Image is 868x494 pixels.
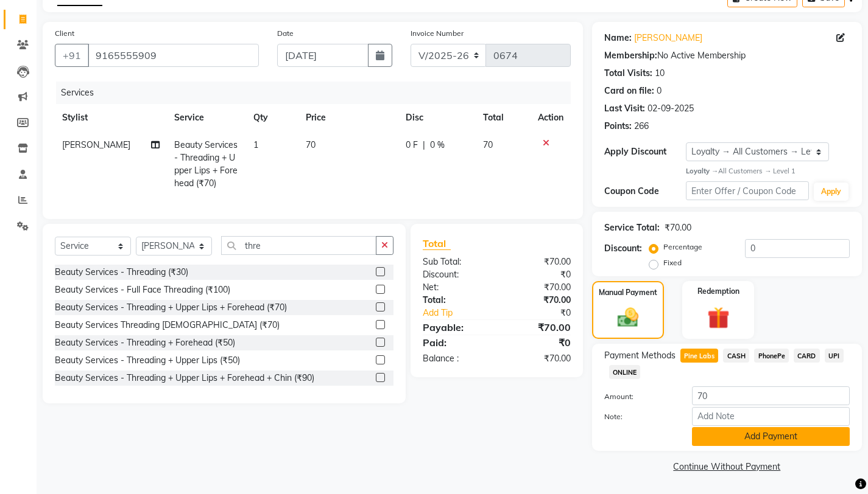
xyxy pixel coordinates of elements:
[298,104,398,131] th: Price
[825,349,844,363] span: UPI
[604,102,645,115] div: Last Visit:
[663,257,682,268] label: Fixed
[55,266,188,279] div: Beauty Services - Threading (₹30)
[221,236,376,255] input: Search or Scan
[634,120,649,133] div: 266
[246,104,299,131] th: Qty
[663,242,702,252] label: Percentage
[794,349,820,363] span: CARD
[609,365,641,379] span: ONLINE
[414,335,496,350] div: Paid:
[604,49,850,62] div: No Active Membership
[423,237,451,250] span: Total
[604,221,660,234] div: Service Total:
[604,32,632,44] div: Name:
[604,145,686,158] div: Apply Discount
[647,102,694,115] div: 02-09-2025
[655,67,665,80] div: 10
[604,349,676,362] span: Payment Methods
[595,391,683,402] label: Amount:
[604,185,686,198] div: Coupon Code
[398,104,476,131] th: Disc
[814,183,849,201] button: Apply
[686,167,718,175] strong: Loyalty →
[55,354,240,367] div: Beauty Services - Threading + Upper Lips (₹50)
[604,242,642,255] div: Discount:
[604,67,652,80] div: Total Visits:
[686,181,809,200] input: Enter Offer / Coupon Code
[595,461,859,473] a: Continue Without Payment
[55,284,230,296] div: Beauty Services - Full Face Threading (₹100)
[496,335,579,350] div: ₹0
[55,336,235,349] div: Beauty Services - Threading + Forehead (₹50)
[411,28,464,39] label: Invoice Number
[496,281,579,294] div: ₹70.00
[167,104,246,131] th: Service
[55,28,74,39] label: Client
[657,85,662,97] div: 0
[604,120,632,133] div: Points:
[496,268,579,281] div: ₹0
[700,304,736,332] img: _gift.svg
[692,386,850,405] input: Amount
[476,104,530,131] th: Total
[88,44,259,67] input: Search by Name/Mobile/Email/Code
[414,307,510,319] a: Add Tip
[414,352,496,365] div: Balance :
[414,256,496,268] div: Sub Total:
[56,82,580,104] div: Services
[697,286,739,297] label: Redemption
[595,411,683,422] label: Note:
[414,320,496,335] div: Payable:
[496,352,579,365] div: ₹70.00
[496,294,579,307] div: ₹70.00
[253,139,258,150] span: 1
[604,85,654,97] div: Card on file:
[55,104,167,131] th: Stylist
[62,139,130,150] span: [PERSON_NAME]
[611,305,645,330] img: _cash.svg
[55,319,280,332] div: Beauty Services Threading [DEMOGRAPHIC_DATA] (₹70)
[634,32,702,44] a: [PERSON_NAME]
[55,44,89,67] button: +91
[604,49,657,62] div: Membership:
[406,139,418,151] span: 0 F
[599,287,657,298] label: Manual Payment
[414,294,496,307] div: Total:
[723,349,749,363] span: CASH
[414,268,496,281] div: Discount:
[174,139,238,189] span: Beauty Services - Threading + Upper Lips + Forehead (₹70)
[754,349,789,363] span: PhonePe
[692,427,850,446] button: Add Payment
[692,407,850,426] input: Add Note
[55,301,287,314] div: Beauty Services - Threading + Upper Lips + Forehead (₹70)
[680,349,719,363] span: Pine Labs
[483,139,493,150] span: 70
[277,28,294,39] label: Date
[510,307,580,319] div: ₹0
[306,139,316,150] span: 70
[55,372,314,384] div: Beauty Services - Threading + Upper Lips + Forehead + Chin (₹90)
[531,104,571,131] th: Action
[496,256,579,268] div: ₹70.00
[496,320,579,335] div: ₹70.00
[414,281,496,294] div: Net:
[686,166,850,176] div: All Customers → Level 1
[665,221,691,234] div: ₹70.00
[423,139,425,151] span: |
[430,139,445,151] span: 0 %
